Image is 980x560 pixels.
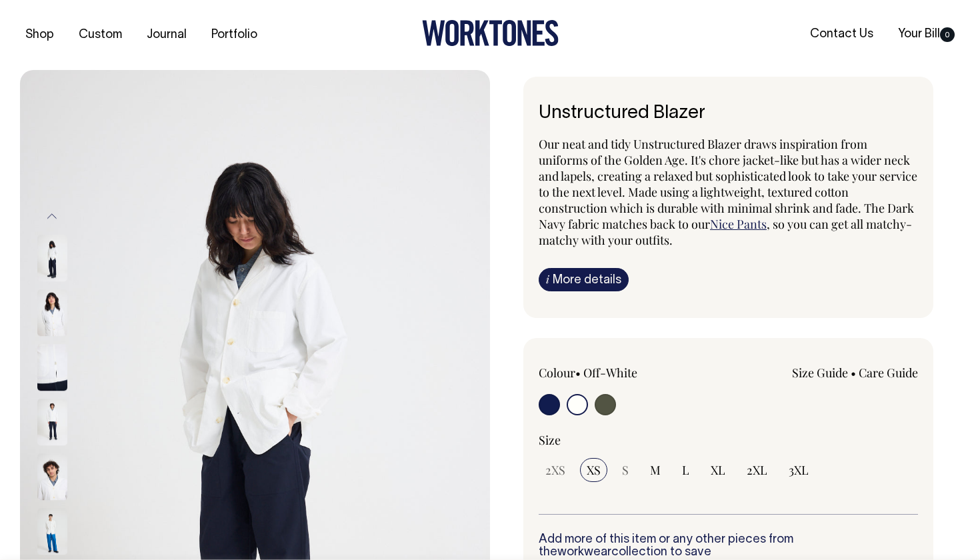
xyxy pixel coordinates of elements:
[675,458,696,482] input: L
[20,24,59,46] a: Shop
[37,509,67,555] img: off-white
[539,136,917,232] span: Our neat and tidy Unstructured Blazer draws inspiration from uniforms of the Golden Age. It's cho...
[643,458,667,482] input: M
[37,399,67,446] img: off-white
[37,235,67,282] img: off-white
[557,547,611,558] a: workwear
[206,24,263,46] a: Portfolio
[546,272,549,286] span: i
[539,432,918,448] div: Size
[650,462,661,478] span: M
[539,458,572,482] input: 2XS
[37,454,67,501] img: off-white
[587,462,601,478] span: XS
[539,365,691,381] div: Colour
[539,268,629,291] a: iMore details
[792,365,848,381] a: Size Guide
[73,24,127,46] a: Custom
[747,462,767,478] span: 2XL
[141,24,192,46] a: Journal
[545,462,565,478] span: 2XS
[789,462,809,478] span: 3XL
[580,458,607,482] input: XS
[539,533,918,560] h6: Add more of this item or any other pieces from the collection to save
[859,365,918,381] a: Care Guide
[740,458,774,482] input: 2XL
[539,103,918,124] h6: Unstructured Blazer
[622,462,629,478] span: S
[805,23,879,45] a: Contact Us
[782,458,815,482] input: 3XL
[37,290,67,337] img: off-white
[682,462,689,478] span: L
[940,27,955,42] span: 0
[615,458,635,482] input: S
[851,365,856,381] span: •
[710,216,767,232] a: Nice Pants
[539,216,912,248] span: , so you can get all matchy-matchy with your outfits.
[37,345,67,391] img: off-white
[575,365,581,381] span: •
[711,462,725,478] span: XL
[42,201,62,231] button: Previous
[583,365,637,381] label: Off-White
[893,23,960,45] a: Your Bill0
[704,458,732,482] input: XL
